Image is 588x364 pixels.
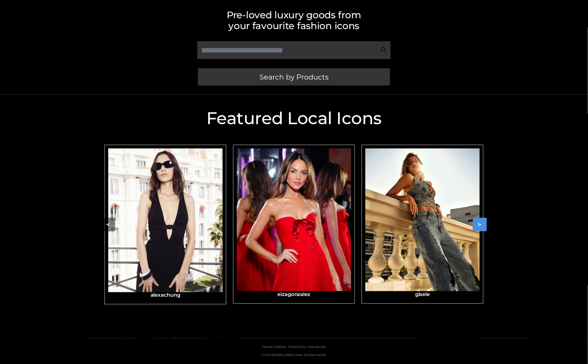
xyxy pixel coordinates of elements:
button: < [101,218,115,231]
img: gisele [365,149,480,291]
img: eizagonzalez [237,149,351,291]
a: Terms & Conditions | [262,346,289,349]
a: alexachungalexachung [105,145,226,304]
button: > [473,218,487,231]
a: giselegisele [362,145,483,304]
a: Search by Products [198,68,390,86]
a: eizagonzalezeizagonzalez [233,145,355,304]
div: Carousel Navigation [101,145,487,304]
h2: Pre-loved luxury goods from your favourite fashion icons [101,9,487,31]
h3: eizagonzalez [237,291,351,297]
img: Search Icon [381,47,387,53]
a: Customer Care [308,346,326,349]
h3: gisele [365,291,480,297]
span: Search by Products [259,73,329,81]
img: alexachung [108,149,223,292]
p: © 2025 [DOMAIN_NAME] Limited. All rights reserved. [101,353,487,358]
h2: Featured Local Icons​ [101,110,487,127]
h3: alexachung [108,292,223,298]
a: Privacy Policy | [289,346,308,349]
